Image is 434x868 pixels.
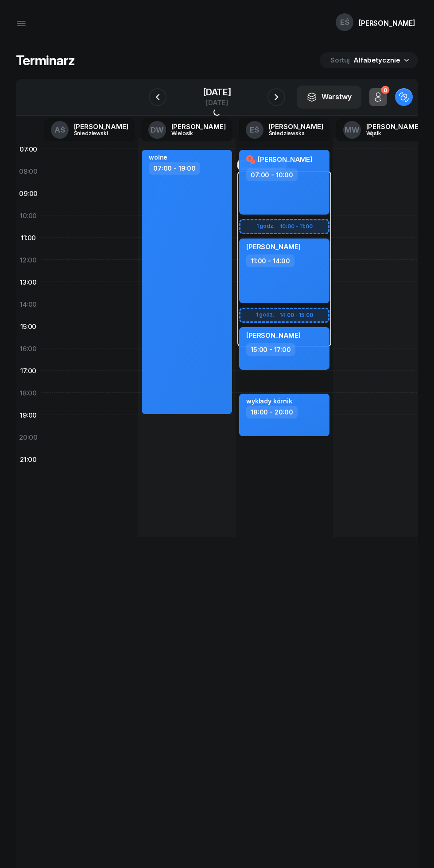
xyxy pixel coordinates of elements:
[320,52,418,68] button: Sortuj Alfabetycznie
[16,382,41,404] div: 18:00
[336,118,428,141] a: MW[PERSON_NAME]Wąsik
[16,315,41,337] div: 15:00
[16,426,41,448] div: 20:00
[16,204,41,227] div: 10:00
[353,56,400,64] span: Alfabetycznie
[330,56,352,64] span: Sortuj
[345,126,360,134] span: MW
[340,19,349,26] span: EŚ
[171,123,226,130] div: [PERSON_NAME]
[16,271,41,293] div: 13:00
[171,130,214,136] div: Wielosik
[269,123,323,130] div: [PERSON_NAME]
[16,360,41,382] div: 17:00
[246,343,295,356] div: 15:00 - 17:00
[44,118,136,141] a: AŚ[PERSON_NAME]Śniedziewski
[297,86,361,109] button: Warstwy
[239,118,330,141] a: EŚ[PERSON_NAME]Śniedziewska
[54,126,65,134] span: AŚ
[246,331,301,340] span: [PERSON_NAME]
[366,123,421,130] div: [PERSON_NAME]
[366,130,409,136] div: Wąsik
[151,126,164,134] span: DW
[141,118,233,141] a: DW[PERSON_NAME]Wielosik
[149,153,167,161] div: wolne
[246,406,298,418] div: 18:00 - 20:00
[16,404,41,426] div: 19:00
[16,52,75,68] h1: Terminarz
[16,448,41,470] div: 21:00
[258,155,312,164] span: [PERSON_NAME]
[16,337,41,360] div: 16:00
[203,99,231,106] div: [DATE]
[269,130,311,136] div: Śniedziewska
[246,397,292,405] div: wykłady kórnik
[246,168,298,181] div: 07:00 - 10:00
[246,254,294,267] div: 11:00 - 14:00
[16,138,41,160] div: 07:00
[359,20,415,27] div: [PERSON_NAME]
[246,242,301,251] span: [PERSON_NAME]
[381,86,389,94] div: 0
[16,227,41,249] div: 11:00
[149,162,200,175] div: 07:00 - 19:00
[250,126,259,134] span: EŚ
[16,293,41,315] div: 14:00
[16,249,41,271] div: 12:00
[74,123,128,130] div: [PERSON_NAME]
[369,88,387,106] button: 0
[203,88,231,97] div: [DATE]
[306,92,352,102] div: Warstwy
[74,130,116,136] div: Śniedziewski
[16,182,41,204] div: 09:00
[16,160,41,182] div: 08:00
